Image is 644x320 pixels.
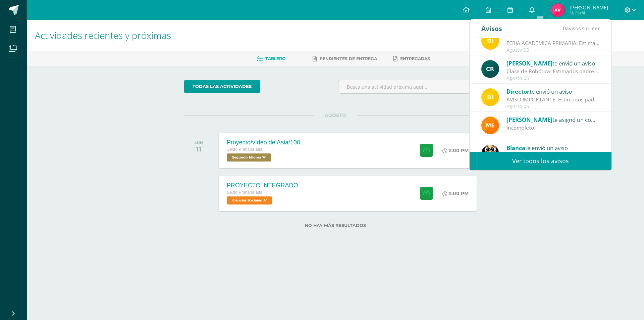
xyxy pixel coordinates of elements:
[227,196,272,204] span: Ciencias Sociales 'A'
[184,80,260,93] a: todas las Actividades
[570,4,608,11] span: [PERSON_NAME]
[506,144,525,152] span: Blanca
[506,47,600,53] div: Agosto 05
[35,29,171,42] span: Actividades recientes y próximas
[506,39,600,47] div: FERIA ACADÉMICA PRIMARIA: Estimados padres de familia y/o encargados Nos complace invitarles a pa...
[227,139,307,146] div: Proyecto/vídeo de Asia/100ptos.
[506,143,600,152] div: te envió un aviso
[506,124,600,132] div: Incompleto-
[506,87,600,96] div: te envió un aviso
[338,80,487,93] input: Busca una actividad próxima aquí...
[563,25,600,32] span: avisos sin leer
[506,116,552,124] span: [PERSON_NAME]
[506,88,530,95] span: Director
[481,60,499,78] img: e534704a03497a621ce20af3abe0ca0c.png
[506,59,552,67] span: [PERSON_NAME]
[227,190,262,195] span: Sexto Primaria alta
[195,140,203,145] div: LUN
[481,117,499,134] img: bd5c7d90de01a998aac2bc4ae78bdcd9.png
[470,152,611,170] a: Ver todos los avisos
[506,59,600,67] div: te envió un aviso
[506,76,600,81] div: Agosto 05
[563,25,566,32] span: 0
[506,104,600,109] div: Agosto 05
[320,56,377,61] span: Pendientes de entrega
[313,53,377,64] a: Pendientes de entrega
[257,53,285,64] a: Tablero
[551,3,565,17] img: b6ecd2750ae9dede85ec9754507fd4b1.png
[442,147,469,153] div: 11:00 PM
[227,153,271,162] span: Segundo Idioma 'A'
[195,145,203,153] div: 11
[570,10,608,16] span: Mi Perfil
[400,56,430,61] span: Entregadas
[442,190,469,196] div: 11:00 PM
[481,145,499,163] img: 498908670045dea3e86f06fe739dd056.png
[184,223,487,228] label: No hay más resultados
[481,88,499,106] img: f0b35651ae50ff9c693c4cbd3f40c4bb.png
[481,19,502,38] div: Avisos
[393,53,430,64] a: Entregadas
[227,147,262,152] span: Sexto Primaria alta
[506,115,600,124] div: te asignó un comentario en 'Boceto' para 'Artes Plásticas'
[506,67,600,75] div: Clase de Robótica: Estimados padres de familia. Reciban un cordial saludo. Les comunico que la pr...
[227,182,307,189] div: PROYECTO INTEGRADO DE CIENCIAS SOCIALES Y KAQCHIQUEL, VALOR 30 PUNTOS.
[265,56,285,61] span: Tablero
[481,32,499,50] img: f0b35651ae50ff9c693c4cbd3f40c4bb.png
[314,112,357,118] span: AGOSTO
[506,96,600,103] div: AVISO IMPORTANTE: Estimados padres de familia y/o encargados: Debido al tráfico intenso en la Rut...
